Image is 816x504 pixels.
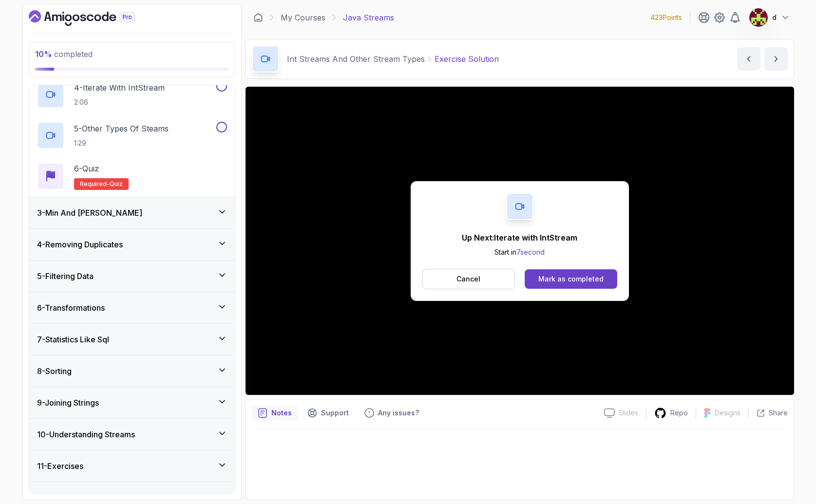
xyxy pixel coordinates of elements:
[74,82,165,93] p: 4 - Iterate with IntStream
[37,302,105,314] h3: 6 - Transformations
[35,49,52,59] span: 10 %
[749,8,768,27] img: user profile image
[516,248,545,256] span: 7 second
[302,405,355,421] button: Support button
[271,408,292,418] p: Notes
[321,408,349,418] p: Support
[29,324,235,355] button: 7-Statistics Like Sql
[80,180,110,188] span: Required-
[74,138,169,148] p: 1:29
[37,163,227,190] button: 6-QuizRequired-quiz
[29,229,235,260] button: 4-Removing Duplicates
[37,81,227,108] button: 4-Iterate with IntStream2:06
[37,270,94,282] h3: 5 - Filtering Data
[748,408,788,418] button: Share
[246,87,794,395] iframe: 3 - Exercise Solution
[37,122,227,149] button: 5-Other Types Of Steams1:29
[252,405,298,421] button: notes button
[737,47,760,71] button: previous content
[37,365,72,377] h3: 8 - Sorting
[110,180,123,188] span: quiz
[281,12,325,23] a: My Courses
[525,269,617,289] button: Mark as completed
[462,232,577,243] p: Up Next: Iterate with IntStream
[29,292,235,323] button: 6-Transformations
[749,8,790,27] button: user profile imaged
[37,460,83,472] h3: 11 - Exercises
[435,53,499,65] p: Exercise Solution
[287,53,425,65] p: Int Streams And Other Stream Types
[29,355,235,387] button: 8-Sorting
[37,239,123,250] h3: 4 - Removing Duplicates
[74,97,165,107] p: 2:06
[35,49,93,59] span: completed
[37,397,99,409] h3: 9 - Joining Strings
[29,10,157,26] a: Dashboard
[37,334,109,345] h3: 7 - Statistics Like Sql
[29,197,235,228] button: 3-Min And [PERSON_NAME]
[670,408,688,418] p: Repo
[74,123,169,134] p: 5 - Other Types Of Steams
[650,13,682,22] p: 423 Points
[462,247,577,257] p: Start in
[538,274,604,284] div: Mark as completed
[764,47,788,71] button: next content
[37,207,142,219] h3: 3 - Min And [PERSON_NAME]
[343,12,394,23] p: Java Streams
[37,429,135,440] h3: 10 - Understanding Streams
[29,450,235,482] button: 11-Exercises
[422,269,515,289] button: Cancel
[29,261,235,292] button: 5-Filtering Data
[619,408,638,418] p: Slides
[29,419,235,450] button: 10-Understanding Streams
[378,408,419,418] p: Any issues?
[715,408,740,418] p: Designs
[74,163,99,174] p: 6 - Quiz
[29,387,235,418] button: 9-Joining Strings
[769,408,788,418] p: Share
[646,407,696,419] a: Repo
[359,405,425,421] button: Feedback button
[456,274,480,284] p: Cancel
[253,13,263,22] a: Dashboard
[772,13,777,22] p: d
[37,492,70,504] h3: 12 - Outro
